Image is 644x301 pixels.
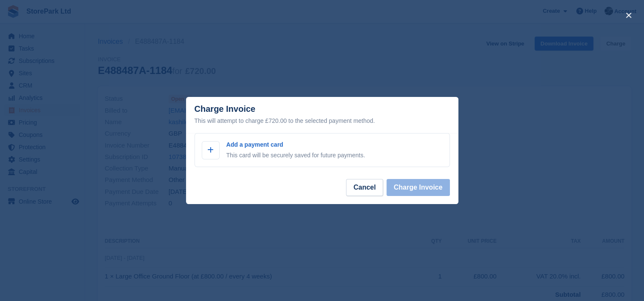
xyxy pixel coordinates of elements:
button: Charge Invoice [386,179,450,196]
a: Add a payment card This card will be securely saved for future payments. [195,133,450,167]
p: This card will be securely saved for future payments. [226,151,365,160]
p: Add a payment card [226,140,365,149]
button: close [622,9,635,22]
button: Cancel [346,179,383,196]
div: This will attempt to charge £720.00 to the selected payment method. [195,116,450,126]
div: Charge Invoice [195,104,450,126]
